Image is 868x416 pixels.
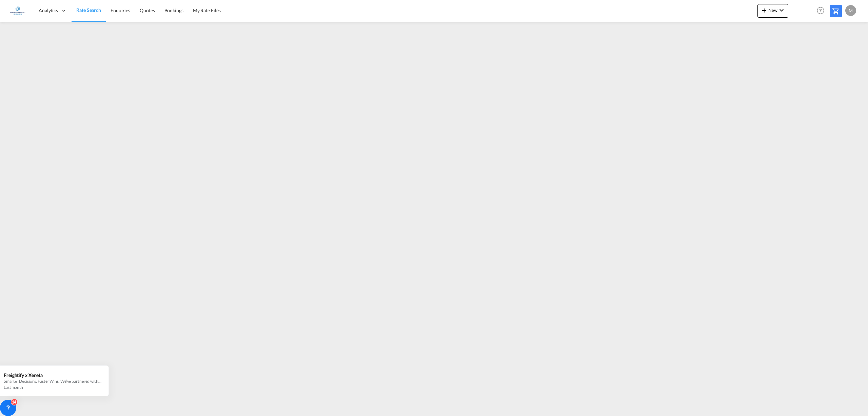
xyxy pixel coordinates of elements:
[777,6,786,14] md-icon: icon-chevron-down
[815,5,830,17] div: Help
[193,7,221,13] span: My Rate Files
[111,7,130,13] span: Enquiries
[760,6,768,14] md-icon: icon-plus 400-fg
[757,4,788,18] button: icon-plus 400-fgNewicon-chevron-down
[760,7,786,13] span: New
[845,5,856,16] div: M
[140,7,155,13] span: Quotes
[815,5,826,16] span: Help
[10,3,25,18] img: e1326340b7c511ef854e8d6a806141ad.jpg
[39,7,58,14] span: Analytics
[76,7,101,13] span: Rate Search
[164,7,183,13] span: Bookings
